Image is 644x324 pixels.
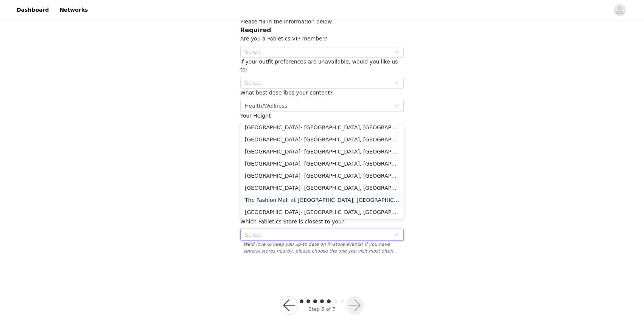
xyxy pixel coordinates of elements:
p: Please fill in the information below [240,18,404,26]
i: icon: down [395,104,399,109]
span: Are you a Fabletics VIP member? [240,36,327,42]
div: Step 5 of 7 [308,305,335,313]
div: Health/Wellness [245,100,287,112]
i: icon: down [395,233,399,238]
li: [GEOGRAPHIC_DATA]- [GEOGRAPHIC_DATA], [GEOGRAPHIC_DATA] [240,170,404,182]
div: Select [245,79,391,87]
span: Your Height [240,113,271,119]
div: Select [245,48,391,56]
li: [GEOGRAPHIC_DATA]- [GEOGRAPHIC_DATA], [GEOGRAPHIC_DATA] [240,158,404,170]
div: avatar [616,4,623,16]
span: If your outfit preferences are unavailable, would you like us to: [240,59,398,73]
li: [GEOGRAPHIC_DATA]- [GEOGRAPHIC_DATA], [GEOGRAPHIC_DATA] [240,121,404,133]
li: [GEOGRAPHIC_DATA]- [GEOGRAPHIC_DATA], [GEOGRAPHIC_DATA] [240,206,404,218]
a: Dashboard [12,2,53,19]
li: [GEOGRAPHIC_DATA]- [GEOGRAPHIC_DATA], [GEOGRAPHIC_DATA] [240,182,404,194]
span: What best describes your content? [240,90,333,96]
li: [GEOGRAPHIC_DATA]- [GEOGRAPHIC_DATA], [GEOGRAPHIC_DATA] [240,133,404,146]
div: Select [245,231,391,239]
li: The Summit At [PERSON_NAME][GEOGRAPHIC_DATA]- [GEOGRAPHIC_DATA], [GEOGRAPHIC_DATA] [240,218,404,230]
span: Which Fabletics Store is closest to you? [240,219,344,225]
h3: Required [240,26,404,35]
i: icon: down [395,81,399,86]
a: Networks [55,2,92,19]
i: icon: down [395,50,399,55]
li: The Fashion Mall at [GEOGRAPHIC_DATA], [GEOGRAPHIC_DATA] [240,194,404,206]
span: We'd love to keep you up-to date on in-store events! If you have several stores nearby, please ch... [240,241,404,254]
li: [GEOGRAPHIC_DATA]- [GEOGRAPHIC_DATA], [GEOGRAPHIC_DATA] [240,146,404,158]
